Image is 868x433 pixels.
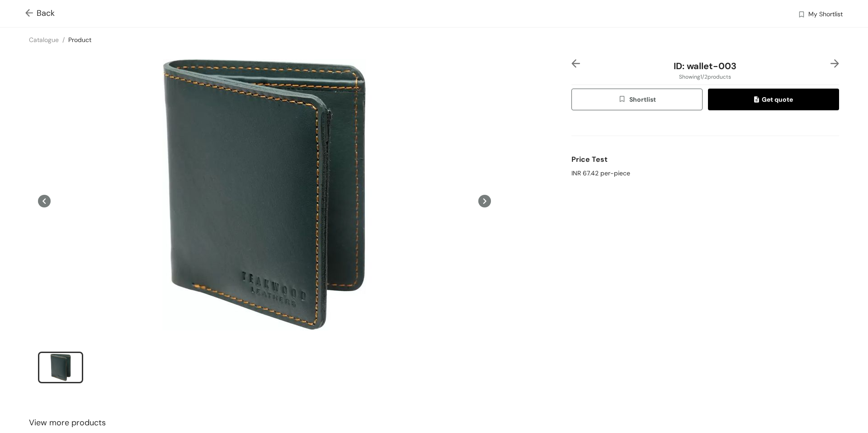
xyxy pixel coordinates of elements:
[25,9,37,19] img: Go back
[808,9,843,20] span: My Shortlist
[618,94,656,105] span: Shortlist
[571,169,839,178] div: INR 67.42 per-piece
[25,7,55,19] span: Back
[797,10,806,20] img: wishlist
[754,94,793,104] span: Get quote
[618,95,629,105] img: wishlist
[571,59,580,68] img: left
[38,352,83,383] li: slide item 1
[68,36,91,44] a: Product
[708,89,839,110] button: quoteGet quote
[29,36,59,44] a: Catalogue
[29,417,106,429] span: View more products
[674,60,736,72] span: ID: wallet-003
[571,151,839,169] div: Price Test
[830,59,839,68] img: right
[571,89,703,110] button: wishlistShortlist
[679,73,731,81] span: Showing 1 / 2 products
[62,36,65,44] span: /
[754,96,762,104] img: quote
